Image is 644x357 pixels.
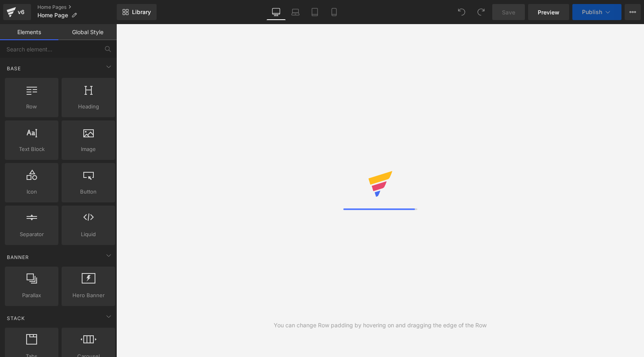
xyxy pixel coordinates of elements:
span: Stack [6,314,26,322]
a: Tablet [305,4,324,20]
a: Preview [528,4,569,20]
span: Text Block [7,145,56,153]
span: Row [7,102,56,111]
span: Home Page [37,12,68,18]
button: More [625,4,641,20]
span: Parallax [7,291,56,300]
a: Mobile [324,4,344,20]
span: Hero Banner [64,291,113,300]
span: Icon [7,188,56,196]
button: Undo [454,4,470,20]
div: You can change Row padding by hovering on and dragging the edge of the Row [274,321,487,330]
span: Separator [7,230,56,239]
div: v6 [16,7,26,17]
span: Heading [64,102,113,111]
span: Banner [6,253,30,261]
span: Library [132,8,151,16]
span: Save [502,8,515,16]
a: Desktop [266,4,286,20]
a: v6 [3,4,31,20]
a: Home Pages [37,4,117,10]
span: Base [6,65,22,72]
span: Button [64,188,113,196]
a: Global Style [58,24,117,40]
a: Laptop [286,4,305,20]
button: Publish [572,4,621,20]
span: Image [64,145,113,153]
a: New Library [117,4,157,20]
button: Redo [473,4,489,20]
span: Preview [538,8,559,16]
span: Liquid [64,230,113,239]
span: Publish [582,9,602,15]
